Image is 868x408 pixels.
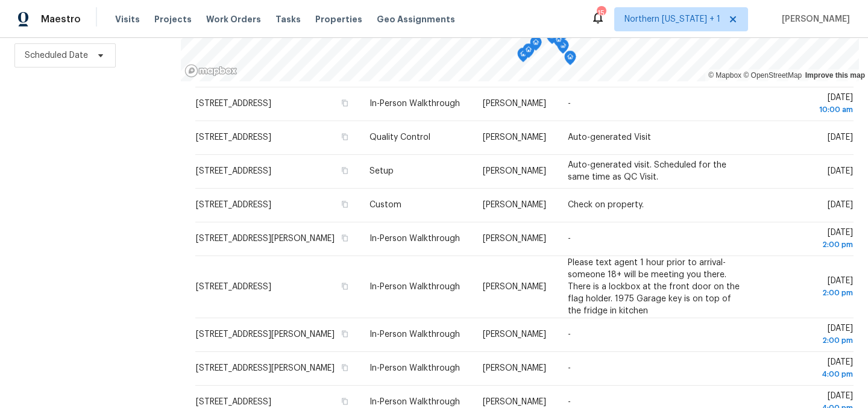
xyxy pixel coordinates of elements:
[523,43,535,62] div: Map marker
[568,133,651,142] span: Auto-generated Visit
[805,71,865,80] a: Improve this map
[483,99,546,108] span: [PERSON_NAME]
[370,398,460,406] span: In-Person Walkthrough
[483,398,546,406] span: [PERSON_NAME]
[766,277,853,299] span: [DATE]
[377,13,455,25] span: Geo Assignments
[568,259,740,315] span: Please text agent 1 hour prior to arrival- someone 18+ will be meeting you there. There is a lock...
[196,99,271,108] span: [STREET_ADDRESS]
[196,398,271,406] span: [STREET_ADDRESS]
[370,283,460,291] span: In-Person Walkthrough
[115,13,140,25] span: Visits
[339,165,350,176] button: Copy Address
[370,364,460,372] span: In-Person Walkthrough
[708,71,741,80] a: Mapbox
[154,13,192,25] span: Projects
[370,234,460,243] span: In-Person Walkthrough
[553,33,565,52] div: Map marker
[766,324,853,347] span: [DATE]
[483,201,546,209] span: [PERSON_NAME]
[315,13,362,25] span: Properties
[370,99,460,108] span: In-Person Walkthrough
[483,234,546,243] span: [PERSON_NAME]
[624,13,720,25] span: Northern [US_STATE] + 1
[339,328,350,339] button: Copy Address
[196,330,335,339] span: [STREET_ADDRESS][PERSON_NAME]
[766,358,853,380] span: [DATE]
[196,283,271,291] span: [STREET_ADDRESS]
[766,334,853,347] div: 2:00 pm
[517,48,529,66] div: Map marker
[275,15,301,24] span: Tasks
[206,13,261,25] span: Work Orders
[483,283,546,291] span: [PERSON_NAME]
[546,30,558,48] div: Map marker
[41,13,81,25] span: Maestro
[530,36,542,55] div: Map marker
[370,201,401,209] span: Custom
[743,71,802,80] a: OpenStreetMap
[196,234,335,243] span: [STREET_ADDRESS][PERSON_NAME]
[339,396,350,407] button: Copy Address
[483,167,546,175] span: [PERSON_NAME]
[568,161,726,181] span: Auto-generated visit. Scheduled for the same time as QC Visit.
[568,201,644,209] span: Check on property.
[339,98,350,108] button: Copy Address
[370,330,460,339] span: In-Person Walkthrough
[196,364,335,372] span: [STREET_ADDRESS][PERSON_NAME]
[339,233,350,243] button: Copy Address
[339,199,350,210] button: Copy Address
[828,201,853,209] span: [DATE]
[184,64,237,78] a: Mapbox homepage
[483,330,546,339] span: [PERSON_NAME]
[568,330,571,339] span: -
[828,167,853,175] span: [DATE]
[339,131,350,142] button: Copy Address
[370,167,394,175] span: Setup
[483,133,546,142] span: [PERSON_NAME]
[196,201,271,209] span: [STREET_ADDRESS]
[766,287,853,299] div: 2:00 pm
[568,234,571,243] span: -
[339,281,350,292] button: Copy Address
[25,49,88,61] span: Scheduled Date
[568,99,571,108] span: -
[196,167,271,175] span: [STREET_ADDRESS]
[568,398,571,406] span: -
[339,362,350,373] button: Copy Address
[777,13,850,25] span: [PERSON_NAME]
[370,133,430,142] span: Quality Control
[828,133,853,142] span: [DATE]
[564,51,576,69] div: Map marker
[196,133,271,142] span: [STREET_ADDRESS]
[597,7,605,19] div: 15
[766,368,853,380] div: 4:00 pm
[766,104,853,116] div: 10:00 am
[568,364,571,372] span: -
[766,93,853,116] span: [DATE]
[483,364,546,372] span: [PERSON_NAME]
[766,228,853,251] span: [DATE]
[766,239,853,251] div: 2:00 pm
